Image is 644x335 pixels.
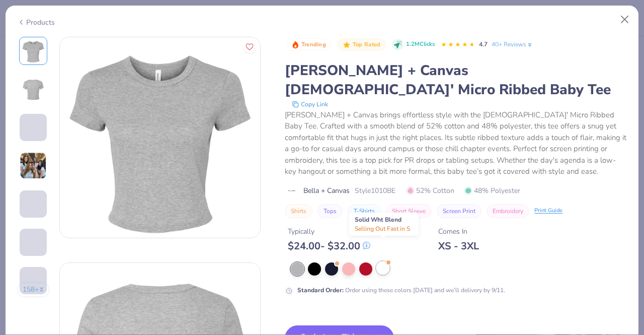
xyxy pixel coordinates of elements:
[464,185,520,196] span: 48% Polyester
[441,37,475,53] div: 4.7 Stars
[20,294,21,321] img: User generated content
[355,185,395,196] span: Style 1010BE
[437,204,481,218] button: Screen Print
[21,77,45,101] img: Back
[487,204,529,218] button: Embroidery
[534,207,562,215] div: Print Guide
[317,204,343,218] button: Tops
[289,99,331,109] button: copy to clipboard
[285,109,627,177] div: [PERSON_NAME] + Canvas brings effortless style with the [DEMOGRAPHIC_DATA]' Micro Ribbed Baby Tee...
[438,240,479,252] div: XS - 3XL
[479,40,488,48] span: 4.7
[303,185,350,196] span: Bella + Canvas
[355,225,410,233] span: Selling Out Fast in S
[285,61,627,99] div: [PERSON_NAME] + Canvas [DEMOGRAPHIC_DATA]' Micro Ribbed Baby Tee
[20,256,21,283] img: User generated content
[17,17,55,28] div: Products
[297,286,505,295] div: Order using these colors [DATE] and we’ll delivery by 9/11.
[17,282,50,297] button: 158+
[285,204,312,218] button: Shirts
[337,38,385,51] button: Badge Button
[20,152,47,179] img: User generated content
[20,141,21,168] img: User generated content
[291,41,299,49] img: Trending sort
[297,286,344,294] strong: Standard Order :
[20,218,21,245] img: User generated content
[349,213,419,236] div: Solid Wht Blend
[288,240,370,252] div: $ 24.00 - $ 32.00
[407,185,454,196] span: 52% Cotton
[353,42,381,47] span: Top Rated
[243,40,256,53] button: Like
[286,38,331,51] button: Badge Button
[301,42,326,47] span: Trending
[386,204,432,218] button: Short Sleeve
[348,204,381,218] button: T-Shirts
[615,10,634,29] button: Close
[60,37,260,238] img: Front
[406,40,435,49] span: 1.2M Clicks
[288,226,370,237] div: Typically
[343,41,351,49] img: Top Rated sort
[21,39,45,63] img: Front
[438,226,479,237] div: Comes In
[285,187,298,195] img: brand logo
[492,40,533,49] a: 40+ Reviews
